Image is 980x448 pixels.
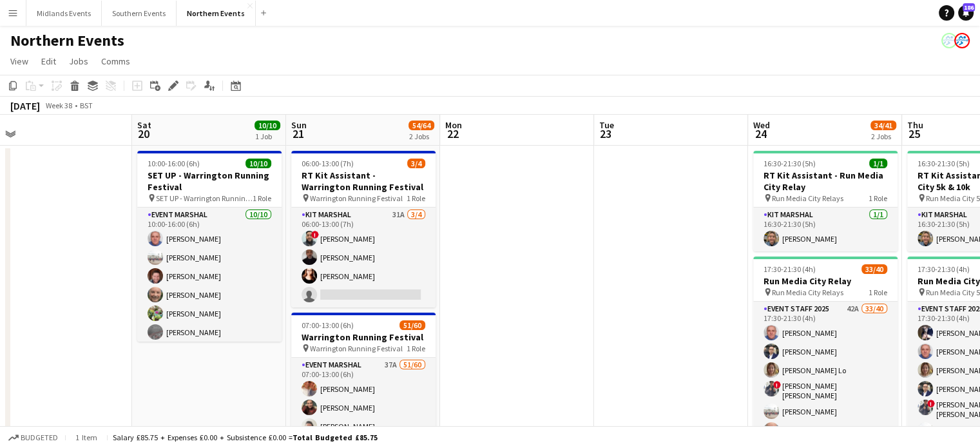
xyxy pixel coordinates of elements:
app-user-avatar: RunThrough Events [941,33,957,48]
button: Budgeted [6,431,60,445]
button: Midlands Events [26,1,102,26]
app-user-avatar: RunThrough Events [954,33,970,48]
span: Total Budgeted £85.75 [293,433,378,442]
span: 186 [963,3,975,12]
a: Edit [36,53,61,70]
span: Jobs [69,55,88,67]
span: Comms [101,55,130,67]
div: [DATE] [10,99,40,112]
button: Northern Events [177,1,256,26]
div: BST [80,101,93,110]
span: View [10,55,28,67]
span: 1 item [71,433,102,442]
button: Southern Events [102,1,177,26]
a: View [5,53,34,70]
div: Salary £85.75 + Expenses £0.00 + Subsistence £0.00 = [113,433,378,442]
span: Week 38 [43,101,75,110]
span: Budgeted [21,433,58,442]
span: Edit [41,55,56,67]
a: Jobs [64,53,93,70]
a: Comms [96,53,135,70]
h1: Northern Events [10,31,124,50]
a: 186 [958,5,974,21]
